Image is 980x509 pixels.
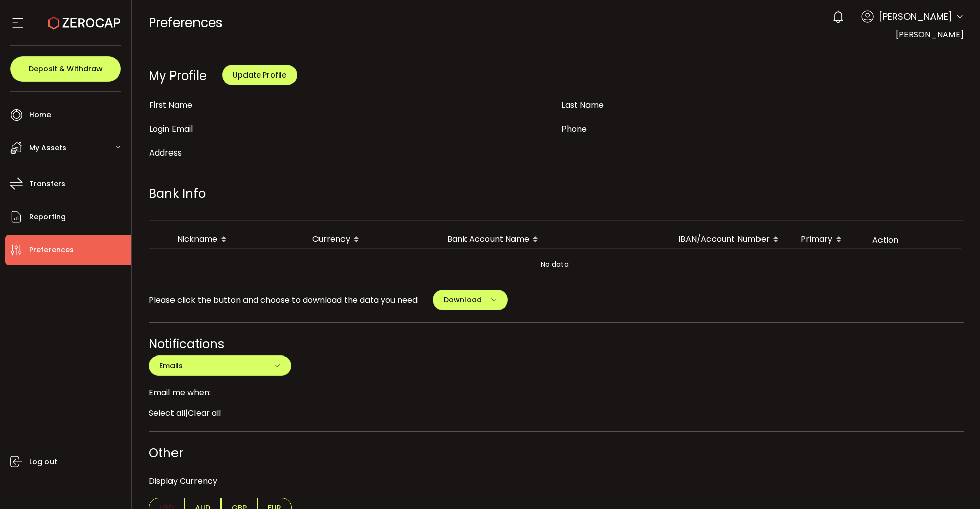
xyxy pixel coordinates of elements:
span: Preferences [29,243,74,258]
span: Reporting [29,210,66,224]
span: Log out [29,454,57,469]
iframe: Chat Widget [929,460,980,509]
button: Deposit & Withdraw [10,56,121,82]
span: Deposit & Withdraw [29,65,103,72]
span: Home [29,108,51,122]
span: Transfers [29,176,65,191]
span: My Assets [29,141,66,156]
